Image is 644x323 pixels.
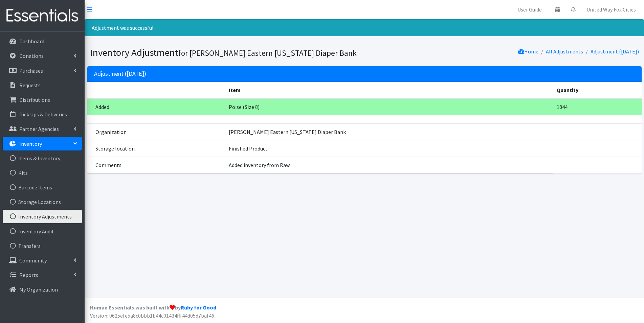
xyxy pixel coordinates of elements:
a: Pick Ups & Deliveries [3,108,82,121]
a: Adjustment ([DATE]) [591,48,639,55]
a: Reports [3,268,82,282]
a: Barcode Items [3,181,82,194]
a: United Way Fox Cities [581,3,641,16]
a: My Organization [3,283,82,296]
p: Community [19,257,47,264]
small: for [PERSON_NAME] Eastern [US_STATE] Diaper Bank [178,48,357,58]
h2: Adjustment ([DATE]) [94,70,146,77]
span: Version: 0625efe5a8c0bbb1b44c01434fff44d05d7baf46 [90,312,214,319]
p: Reports [19,272,38,278]
th: Quantity [553,82,641,98]
a: Kits [3,166,82,180]
a: Storage Locations [3,195,82,209]
p: My Organization [19,286,58,293]
h1: Inventory Adjustment [90,47,362,59]
a: Dashboard [3,34,82,48]
a: Transfers [3,239,82,253]
a: Community [3,254,82,267]
a: Ruby for Good [181,304,216,311]
p: Purchases [19,67,43,74]
a: Donations [3,49,82,63]
div: Adjustment was successful. [85,19,644,36]
td: Added [87,98,225,115]
a: Inventory Audit [3,225,82,238]
a: Items & Inventory [3,152,82,165]
a: User Guide [512,3,547,16]
td: Comments: [87,157,225,173]
a: Requests [3,78,82,92]
img: HumanEssentials [3,4,82,27]
strong: Human Essentials was built with by . [90,304,218,311]
p: Partner Agencies [19,125,59,132]
a: Partner Agencies [3,122,82,136]
p: Requests [19,82,41,89]
a: Purchases [3,64,82,77]
p: Dashboard [19,38,44,45]
td: [PERSON_NAME] Eastern [US_STATE] Diaper Bank [225,123,553,140]
td: Poise (Size 8) [225,98,553,115]
td: Finished Product [225,140,553,157]
td: Storage location: [87,140,225,157]
a: Home [518,48,538,55]
a: Inventory Adjustments [3,210,82,223]
p: Distributions [19,96,50,103]
p: Donations [19,52,44,59]
a: Distributions [3,93,82,107]
p: Pick Ups & Deliveries [19,111,67,118]
a: Inventory [3,137,82,151]
a: All Adjustments [546,48,583,55]
td: Organization: [87,123,225,140]
td: Added inventory from Raw [225,157,553,173]
th: Item [225,82,553,98]
td: 1844 [553,98,641,115]
p: Inventory [19,140,42,147]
